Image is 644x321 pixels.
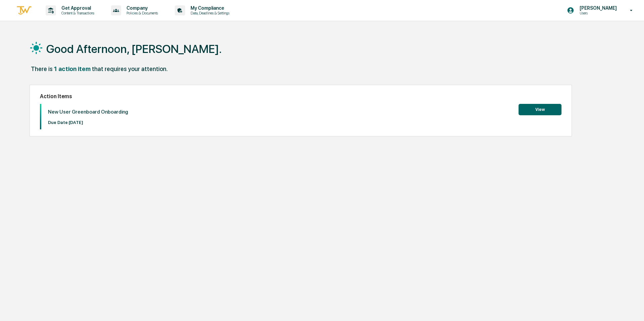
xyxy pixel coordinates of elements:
[56,5,98,11] p: Get Approval
[56,11,98,15] p: Content & Transactions
[16,5,32,16] img: logo
[185,11,233,15] p: Data, Deadlines & Settings
[31,65,53,72] div: There is
[574,5,620,11] p: [PERSON_NAME]
[574,11,620,15] p: Users
[185,5,233,11] p: My Compliance
[92,65,168,72] div: that requires your attention.
[54,65,91,72] div: 1 action item
[121,5,161,11] p: Company
[48,109,128,115] p: New User Greenboard Onboarding
[121,11,161,15] p: Policies & Documents
[48,120,128,125] p: Due Date: [DATE]
[46,42,222,56] h1: Good Afternoon, [PERSON_NAME].
[519,106,561,112] a: View
[519,104,561,115] button: View
[40,93,561,100] h2: Action Items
